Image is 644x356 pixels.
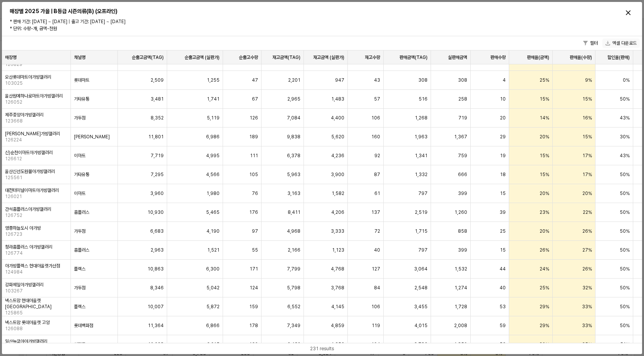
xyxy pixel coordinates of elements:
[74,266,86,272] span: 플렉스
[500,304,506,310] span: 53
[207,247,220,253] span: 1,521
[582,96,592,102] span: 15%
[620,171,630,178] span: 50%
[5,156,22,162] span: 126612
[287,266,300,272] span: 7,799
[5,99,22,105] span: 126052
[206,285,220,291] span: 5,042
[148,304,164,310] span: 10,007
[620,115,630,121] span: 43%
[415,209,428,215] span: 2,519
[252,247,258,253] span: 55
[582,341,592,348] span: 35%
[374,153,380,159] span: 92
[371,134,380,140] span: 160
[207,115,220,121] span: 5,119
[148,341,164,348] span: 10,268
[454,304,467,310] span: 1,728
[500,228,506,234] span: 25
[540,77,549,83] span: 25%
[313,54,344,60] span: 재고금액 (실판가)
[374,96,380,102] span: 57
[74,134,110,140] span: [PERSON_NAME]
[500,247,506,253] span: 15
[414,134,428,140] span: 1,963
[570,54,592,60] span: 판매율(수량)
[74,341,86,348] span: 이랜드
[539,341,549,348] span: 30%
[5,193,22,200] span: 126021
[74,96,89,102] span: 기타유통
[540,285,549,291] span: 25%
[415,153,428,159] span: 1,341
[371,304,380,310] span: 106
[374,228,380,234] span: 72
[287,134,300,140] span: 9,838
[331,134,344,140] span: 5,620
[582,190,592,196] span: 20%
[252,190,258,196] span: 76
[207,96,220,102] span: 1,741
[620,96,630,102] span: 50%
[582,322,592,329] span: 33%
[500,171,506,178] span: 18
[458,171,467,178] span: 666
[5,74,51,80] span: 오산롯데마트아가방갤러리
[620,322,630,329] span: 50%
[540,115,549,121] span: 14%
[540,190,549,196] span: 20%
[74,285,86,291] span: 가두점
[184,54,220,60] span: 순출고금액 (실판가)
[620,247,630,253] span: 50%
[74,54,86,60] span: 채널명
[74,153,86,159] span: 이마트
[620,304,630,310] span: 50%
[540,304,549,310] span: 29%
[419,96,428,102] span: 516
[527,54,549,60] span: 판매율(금액)
[5,310,23,316] span: 125865
[5,250,23,256] span: 126774
[331,341,344,348] span: 4,356
[582,115,592,121] span: 16%
[249,171,258,178] span: 105
[582,228,592,234] span: 26%
[399,54,428,60] span: 판매금액(TAG)
[623,77,630,83] span: 0%
[503,77,506,83] span: 4
[5,112,44,118] span: 제주중앙아가방갤러리
[239,54,258,60] span: 순출고수량
[418,247,428,253] span: 797
[500,134,506,140] span: 29
[374,285,380,291] span: 84
[5,338,47,344] span: 일산뉴코아아가방갤러리
[5,93,63,99] span: 울산원예하나로마트아가방갤러리
[418,77,428,83] span: 308
[374,247,380,253] span: 40
[287,304,300,310] span: 6,552
[150,228,164,234] span: 6,683
[150,190,164,196] span: 3,960
[250,266,258,272] span: 171
[5,326,23,332] span: 126088
[249,304,258,310] span: 159
[5,297,67,310] span: 넥스트맘 현대아울렛 [GEOGRAPHIC_DATA]
[252,96,258,102] span: 67
[582,285,592,291] span: 32%
[5,269,23,275] span: 124984
[415,228,428,234] span: 1,715
[622,7,634,19] button: Close
[458,115,467,121] span: 719
[151,77,164,83] span: 2,509
[500,266,506,272] span: 44
[272,54,300,60] span: 재고금액(TAG)
[458,190,467,196] span: 399
[206,171,220,178] span: 4,566
[207,77,220,83] span: 1,255
[454,341,467,348] span: 1,859
[151,247,164,253] span: 2,963
[150,285,164,291] span: 8,346
[5,319,50,326] span: 넥스트맘 롯데아울렛 고양
[249,341,258,348] span: 160
[151,115,164,121] span: 8,352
